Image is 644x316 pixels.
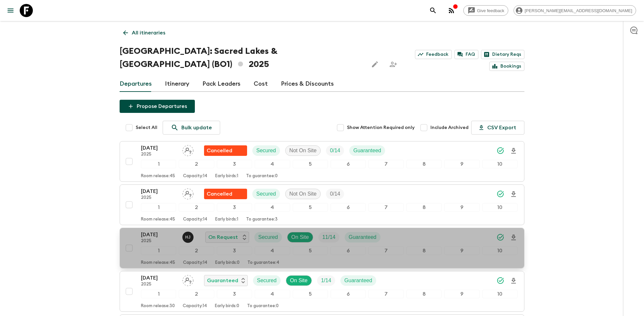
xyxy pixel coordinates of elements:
[317,275,335,286] div: Trip Fill
[207,190,232,198] p: Cancelled
[510,234,517,242] svg: Download Onboarding
[183,217,207,222] p: Capacity: 14
[331,290,366,298] div: 6
[289,147,317,155] p: Not On Site
[326,189,344,199] div: Trip Fill
[510,147,517,155] svg: Download Onboarding
[141,195,177,200] p: 2025
[141,282,177,287] p: 2025
[406,290,442,298] div: 8
[141,152,177,157] p: 2025
[406,246,442,255] div: 8
[481,50,524,59] a: Dietary Reqs
[185,235,191,240] p: H J
[163,121,220,135] a: Bulk update
[353,147,381,155] p: Guaranteed
[406,160,442,168] div: 8
[207,277,238,284] p: Guaranteed
[255,246,290,255] div: 4
[285,189,321,199] div: Not On Site
[183,260,207,265] p: Capacity: 14
[471,121,524,135] button: CSV Export
[141,239,177,244] p: 2025
[217,246,252,255] div: 3
[253,275,281,286] div: Secured
[252,189,280,199] div: Secured
[406,203,442,212] div: 8
[141,174,175,179] p: Room release: 45
[182,232,195,243] button: HJ
[347,124,415,131] span: Show Attention Required only
[132,29,165,37] p: All itineraries
[321,277,331,284] p: 1 / 14
[120,141,524,182] button: [DATE]2025Assign pack leaderFlash Pack cancellationSecuredNot On SiteTrip FillGuaranteed123456789...
[426,4,440,17] button: search adventures
[182,277,194,282] span: Assign pack leader
[415,50,452,59] a: Feedback
[521,8,636,13] span: [PERSON_NAME][EMAIL_ADDRESS][DOMAIN_NAME]
[291,233,309,241] p: On Site
[181,124,212,132] p: Bulk update
[473,8,508,13] span: Give feedback
[482,290,517,298] div: 10
[247,260,279,265] p: To guarantee: 4
[510,190,517,198] svg: Download Onboarding
[254,76,268,92] a: Cost
[430,124,469,131] span: Include Archived
[120,271,524,312] button: [DATE]2025Assign pack leaderGuaranteedSecuredOn SiteTrip FillGuaranteed12345678910Room release:30...
[331,203,366,212] div: 6
[208,233,238,241] p: On Request
[215,174,238,179] p: Early birds: 1
[368,290,403,298] div: 7
[368,246,403,255] div: 7
[454,50,478,59] a: FAQ
[286,275,312,286] div: On Site
[141,160,176,168] div: 1
[349,233,377,241] p: Guaranteed
[293,246,328,255] div: 5
[330,147,340,155] p: 0 / 14
[444,203,479,212] div: 9
[322,233,335,241] p: 11 / 14
[290,277,308,284] p: On Site
[141,217,175,222] p: Room release: 45
[256,190,276,198] p: Secured
[496,190,504,198] svg: Synced Successfully
[179,203,214,212] div: 2
[182,147,194,152] span: Assign pack leader
[4,4,17,17] button: menu
[136,124,157,131] span: Select All
[182,190,194,196] span: Assign pack leader
[120,26,169,39] a: All itineraries
[510,277,517,285] svg: Download Onboarding
[285,145,321,156] div: Not On Site
[344,277,372,284] p: Guaranteed
[141,203,176,212] div: 1
[368,58,381,71] button: Edit this itinerary
[514,5,636,16] div: [PERSON_NAME][EMAIL_ADDRESS][DOMAIN_NAME]
[252,145,280,156] div: Secured
[387,58,400,71] span: Share this itinerary
[215,260,240,265] p: Early birds: 0
[482,203,517,212] div: 10
[217,290,252,298] div: 3
[293,160,328,168] div: 5
[179,160,214,168] div: 2
[444,160,479,168] div: 9
[330,190,340,198] p: 0 / 14
[120,228,524,268] button: [DATE]2025Hector Juan Vargas Céspedes On RequestSecuredOn SiteTrip FillGuaranteed12345678910Room ...
[183,304,207,309] p: Capacity: 14
[255,203,290,212] div: 4
[496,277,504,284] svg: Synced Successfully
[182,234,195,239] span: Hector Juan Vargas Céspedes
[331,160,366,168] div: 6
[120,100,195,113] button: Propose Departures
[215,217,238,222] p: Early birds: 1
[217,160,252,168] div: 3
[141,274,177,282] p: [DATE]
[141,144,177,152] p: [DATE]
[247,304,279,309] p: To guarantee: 0
[293,203,328,212] div: 5
[489,62,524,71] a: Bookings
[482,246,517,255] div: 10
